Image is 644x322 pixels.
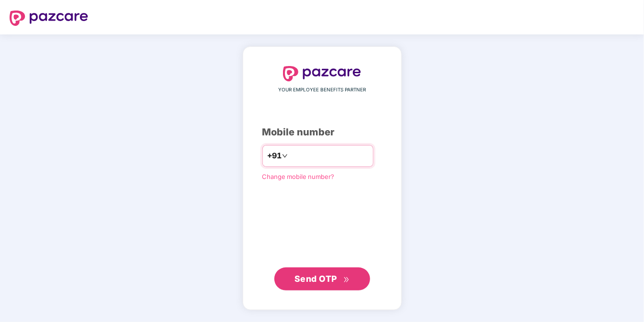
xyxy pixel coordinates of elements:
span: Send OTP [294,274,337,284]
span: +91 [268,150,282,162]
span: double-right [343,277,350,283]
div: Mobile number [262,125,382,140]
a: Change mobile number? [262,173,335,180]
img: logo [10,11,88,26]
span: YOUR EMPLOYEE BENEFITS PARTNER [278,86,366,94]
img: logo [283,66,362,81]
button: Send OTPdouble-right [274,267,370,290]
span: down [282,153,288,159]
